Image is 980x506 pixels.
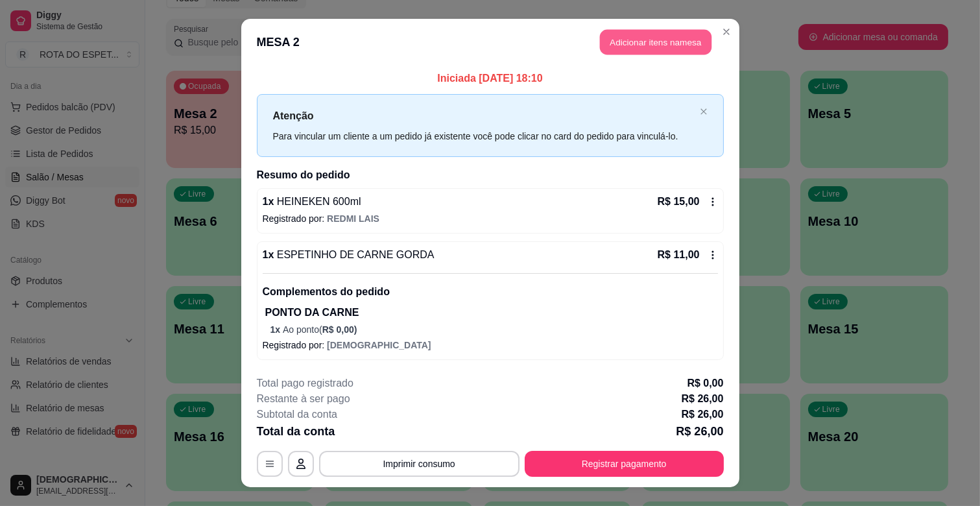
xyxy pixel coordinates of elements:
[676,422,723,440] p: R$ 26,00
[327,340,431,350] span: [DEMOGRAPHIC_DATA]
[700,108,708,115] span: close
[263,247,435,263] p: 1 x
[263,194,361,210] p: 1 x
[257,407,338,422] p: Subtotal da conta
[241,19,739,66] header: MESA 2
[716,21,737,42] button: Close
[700,108,708,116] button: close
[682,407,724,422] p: R$ 26,00
[270,323,718,336] p: Ao ponto (
[682,391,724,407] p: R$ 26,00
[274,249,434,260] span: ESPETINHO DE CARNE GORDA
[327,213,379,224] span: REDMI LAIS
[525,451,724,477] button: Registrar pagamento
[263,212,718,225] p: Registrado por:
[263,339,718,352] p: Registrado por:
[257,422,335,440] p: Total da conta
[265,305,718,320] p: PONTO DA CARNE
[319,451,520,477] button: Imprimir consumo
[257,167,724,183] h2: Resumo do pedido
[273,129,695,143] div: Para vincular um cliente a um pedido já existente você pode clicar no card do pedido para vinculá...
[600,30,711,55] button: Adicionar itens namesa
[687,376,723,391] p: R$ 0,00
[322,324,357,335] span: R$ 0,00 )
[257,71,724,86] p: Iniciada [DATE] 18:10
[270,324,283,335] span: 1 x
[273,108,695,124] p: Atenção
[658,247,700,263] p: R$ 11,00
[274,196,361,207] span: HEINEKEN 600ml
[257,376,353,391] p: Total pago registrado
[263,284,718,300] p: Complementos do pedido
[658,194,700,210] p: R$ 15,00
[257,391,350,407] p: Restante à ser pago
